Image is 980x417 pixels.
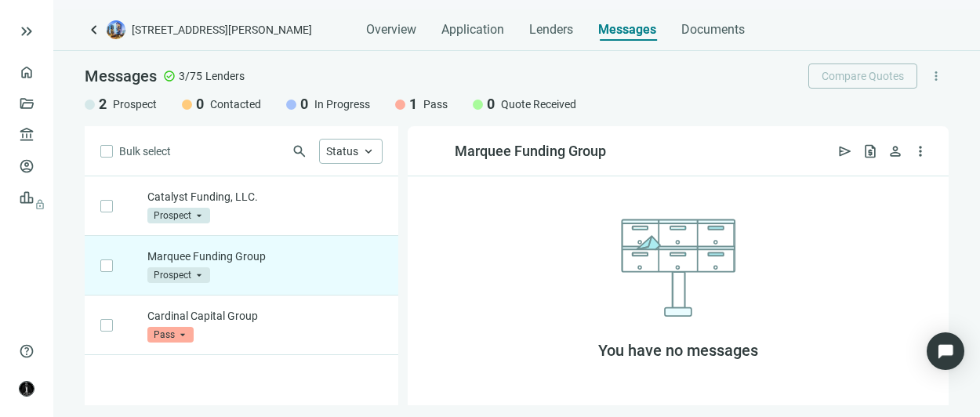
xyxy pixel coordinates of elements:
[147,327,194,343] span: Pass
[132,22,312,38] span: [STREET_ADDRESS][PERSON_NAME]
[107,20,125,39] img: deal-logo
[908,139,933,164] button: more_vert
[487,95,495,114] span: 0
[862,143,878,159] span: request_quote
[927,332,964,370] div: Open Intercom Messenger
[833,139,858,164] button: send
[147,308,383,324] p: Cardinal Capital Group
[17,22,36,41] button: keyboard_double_arrow_right
[858,139,883,164] button: request_quote
[85,20,103,39] a: keyboard_arrow_left
[924,63,949,89] button: more_vert
[300,95,308,114] span: 0
[163,70,176,82] span: check_circle
[179,68,202,84] span: 3/75
[314,96,370,112] span: In Progress
[147,208,210,223] span: Prospect
[147,267,210,283] span: Prospect
[99,95,107,114] span: 2
[210,96,261,112] span: Contacted
[913,143,928,159] span: more_vert
[423,96,448,112] span: Pass
[361,144,376,158] span: keyboard_arrow_up
[366,22,416,38] span: Overview
[598,22,656,37] span: Messages
[598,339,758,363] span: You have no messages
[113,96,157,112] span: Prospect
[119,143,171,160] span: Bulk select
[147,248,383,264] p: Marquee Funding Group
[455,142,606,161] div: Marquee Funding Group
[681,22,745,38] span: Documents
[441,22,504,38] span: Application
[292,143,307,159] span: search
[19,343,34,359] span: help
[808,63,917,89] button: Compare Quotes
[85,67,157,85] span: Messages
[409,95,417,114] span: 1
[196,95,204,114] span: 0
[929,69,943,83] span: more_vert
[20,382,34,396] img: avatar
[326,145,358,158] span: Status
[887,143,903,159] span: person
[205,68,245,84] span: Lenders
[837,143,853,159] span: send
[147,189,383,205] p: Catalyst Funding, LLC.
[501,96,576,112] span: Quote Received
[883,139,908,164] button: person
[529,22,573,38] span: Lenders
